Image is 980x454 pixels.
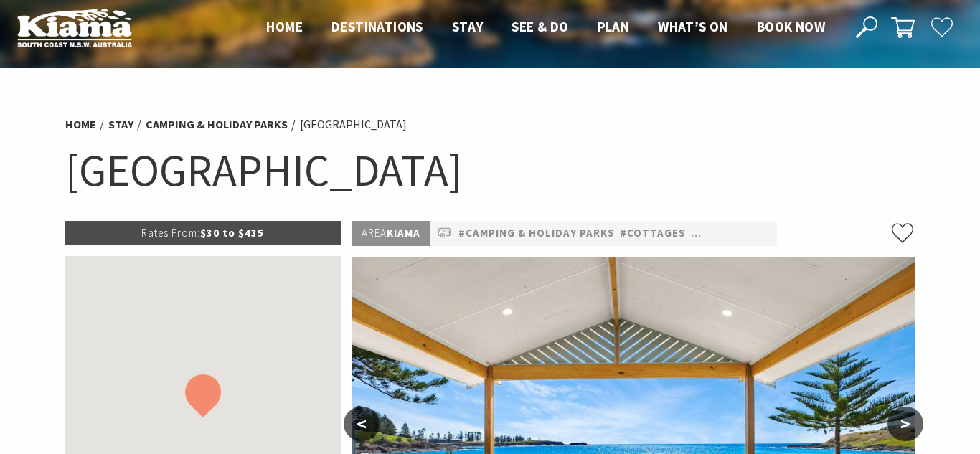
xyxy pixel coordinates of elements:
[691,224,774,242] a: #Pet Friendly
[65,221,341,245] p: $30 to $435
[658,18,728,35] span: What’s On
[146,117,288,132] a: Camping & Holiday Parks
[65,141,915,199] h1: [GEOGRAPHIC_DATA]
[362,226,387,240] span: Area
[17,8,132,47] img: Kiama Logo
[452,18,484,35] span: Stay
[887,407,923,441] button: >
[331,18,423,35] span: Destinations
[252,16,839,39] nav: Main Menu
[344,407,380,441] button: <
[266,18,303,35] span: Home
[65,117,96,132] a: Home
[352,221,430,246] p: Kiama
[757,18,825,35] span: Book now
[620,224,686,242] a: #Cottages
[458,224,615,242] a: #Camping & Holiday Parks
[300,115,407,134] li: [GEOGRAPHIC_DATA]
[512,18,568,35] span: See & Do
[598,18,630,35] span: Plan
[141,226,200,240] span: Rates From:
[108,117,133,132] a: Stay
